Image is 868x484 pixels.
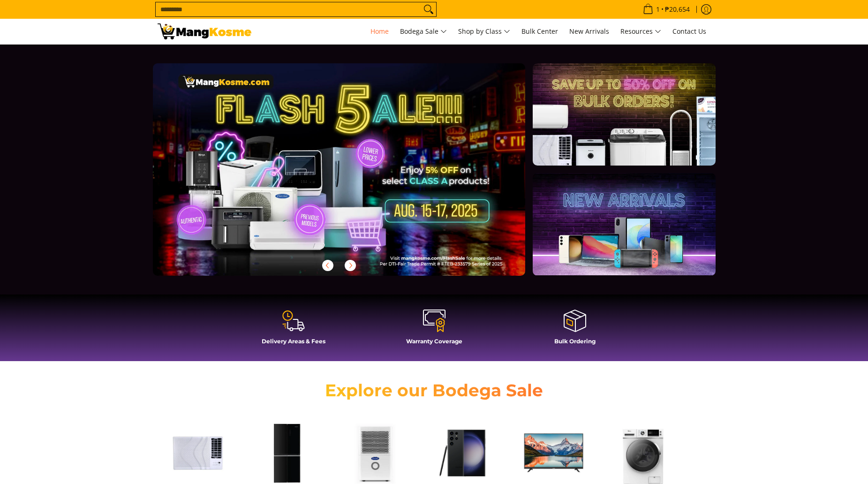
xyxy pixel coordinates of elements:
h2: Explore our Bodega Sale [298,380,570,401]
button: Previous [317,255,338,276]
a: More [153,63,556,291]
nav: Main Menu [261,19,711,44]
h4: Warranty Coverage [369,338,500,345]
a: Delivery Areas & Fees [228,309,359,352]
span: ₱20,654 [664,6,691,13]
h4: Delivery Areas & Fees [228,338,359,345]
a: Resources [616,19,666,44]
img: Mang Kosme: Your Home Appliances Warehouse Sale Partner! [158,23,251,39]
span: Bodega Sale [400,26,447,38]
span: Home [370,27,389,36]
span: Resources [620,26,661,38]
span: Bulk Center [521,27,558,36]
a: Shop by Class [453,19,515,44]
a: Bulk Ordering [509,309,641,352]
h4: Bulk Ordering [509,338,641,345]
a: Home [366,19,393,44]
a: Bulk Center [517,19,563,44]
a: Contact Us [668,19,711,44]
span: New Arrivals [569,27,609,36]
a: Warranty Coverage [369,309,500,352]
a: Bodega Sale [395,19,452,44]
a: New Arrivals [565,19,614,44]
button: Next [340,255,361,276]
span: 1 [655,6,661,13]
span: • [640,4,693,15]
span: Contact Us [672,27,706,36]
button: Search [421,2,436,16]
span: Shop by Class [458,26,510,38]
